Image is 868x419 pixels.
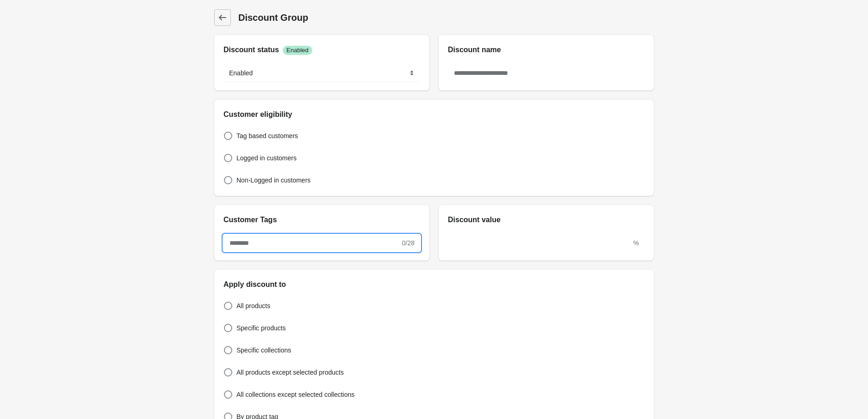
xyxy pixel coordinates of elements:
[223,279,645,290] h2: Apply discount to
[238,11,654,24] h1: Discount Group
[236,131,298,140] span: Tag based customers
[223,109,645,120] h2: Customer eligibility
[223,44,279,55] h2: Discount status
[633,237,639,249] div: %
[236,153,297,163] span: Logged in customers
[236,176,310,185] span: Non-Logged in customers
[214,9,231,26] a: Discount Group
[223,214,420,225] h2: Customer Tags
[448,44,645,55] h2: Discount name
[236,390,354,399] span: All collections except selected collections
[236,368,344,377] span: All products except selected products
[448,214,645,225] h2: Discount value
[236,346,291,355] span: Specific collections
[236,323,286,333] span: Specific products
[236,301,270,310] span: All products
[286,47,309,54] span: Enabled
